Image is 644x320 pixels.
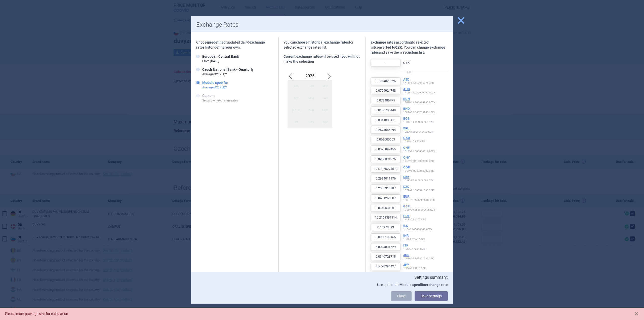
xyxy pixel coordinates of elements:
[403,87,410,91] button: AUD
[403,126,409,130] button: BRL
[403,185,434,192] p: 1 DZD = 0.1603841035 CZK
[284,40,361,50] p: You can for selected exchange rates list.
[403,61,410,65] strong: CZK
[202,72,254,77] p: Average of 2025 Q 2
[288,104,304,116] div: [DATE]
[202,54,239,58] strong: European Central Bank
[403,175,433,182] p: 1 DKK = 3.3400000001 CZK
[403,146,435,153] p: 1 CHF = 26.6030000123 CZK
[403,243,425,251] p: 1 ISK = 0.17234 CZK
[403,117,433,124] p: 1 BOB = 3.0194256765 CZK
[403,156,434,163] p: 1 CNY = 3.0410000003 CZK
[403,195,409,199] button: EUR
[202,94,215,98] strong: Custom
[403,263,409,267] button: JPY
[202,98,238,103] p: Setup own exchange rates
[318,80,332,92] div: Mar
[296,40,349,44] strong: choose historical exchange rates
[318,116,332,128] div: Dec
[403,107,410,111] button: BHD
[288,92,304,104] div: Apr
[403,136,410,140] button: CAD
[403,78,434,85] p: 1 AED = 5.6662985571 CZK
[403,126,433,133] p: 1 BRL = 3.8839999993 CZK
[403,87,435,94] p: 1 AUD = 14.0859999995 CZK
[304,92,318,104] div: May
[326,72,332,80] span: Next Month
[196,40,273,50] p: Choose (updated daily) or .
[5,311,629,316] div: Please enter package size for calculation
[403,253,409,257] button: JOD
[403,214,426,221] p: 1 HUF = 0.06167 CZK
[202,59,239,63] p: From [DATE]
[202,85,228,90] p: Average of 2025 Q 2
[403,263,426,270] p: 1 JPY = 0.15216 CZK
[403,214,410,218] button: HUF
[284,54,361,64] p: will be used if
[403,224,408,228] button: ILS
[202,81,228,85] strong: Module specific
[196,21,448,28] h1: Exchange Rates
[284,54,321,58] strong: Current exchange rates
[403,97,410,101] button: BGN
[403,195,435,202] p: 1 EUR = 24.9209999939 CZK
[288,80,304,92] div: Jan
[288,72,332,80] div: 2025
[403,97,435,104] p: 1 BGN = 12.7409999965 CZK
[399,283,448,287] strong: Module specific exchange rate
[371,40,412,44] strong: Exchange rates according
[304,116,318,128] div: Nov
[415,291,448,301] button: Save Settings
[403,146,410,150] button: CHF
[403,175,409,179] button: DKK
[318,104,332,116] div: Sept
[403,136,425,143] p: 1 CAD = 15.873 CZK
[304,104,318,116] div: Aug
[288,72,294,80] span: Previous Month
[304,80,318,92] div: Feb
[403,107,435,114] p: 1 BHD = 55.3402059081 CZK
[214,45,240,49] strong: define your own
[403,234,409,238] button: INR
[403,243,408,247] button: ISK
[403,165,410,169] button: COP
[371,40,448,55] p: to selected list . You and save them as .
[403,78,409,82] button: AED
[208,40,226,44] strong: predefined
[403,224,432,231] p: 1 ILS = 6.1450000009 CZK
[391,291,412,301] a: Close
[403,253,434,260] p: 1 JOD = 29.348861636 CZK
[202,67,254,72] strong: Czech National Bank - Quarterly
[403,165,434,172] p: 1 COP = 0.0052318322 CZK
[318,92,332,104] div: Jun
[375,45,402,49] strong: converted to CZK
[196,282,448,287] p: Use up to date
[403,234,425,241] p: 1 INR = 0.25687 CZK
[403,185,409,189] button: DZD
[414,275,448,280] strong: Settings summary:
[403,117,410,121] button: BOB
[288,116,304,128] div: Oct
[403,156,410,160] button: CNY
[406,69,412,75] span: OR
[403,204,410,208] button: GBP
[406,50,424,54] strong: custom list
[403,204,435,211] p: 1 GBP = 29.3569999995 CZK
